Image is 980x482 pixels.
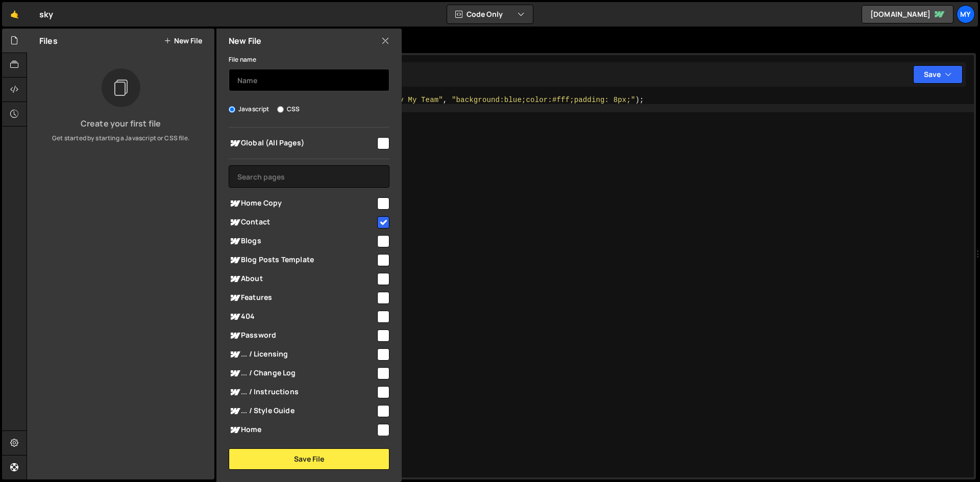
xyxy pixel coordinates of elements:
[229,104,269,114] label: Javascript
[913,65,963,84] button: Save
[229,165,389,188] input: Search pages
[229,197,376,210] span: Home Copy
[277,104,300,114] label: CSS
[229,55,256,65] label: File name
[229,216,376,229] span: Contact
[229,273,376,285] span: About
[39,35,58,46] h2: Files
[229,311,376,323] span: 404
[229,448,389,470] button: Save File
[39,8,53,20] div: sky
[229,367,376,379] span: ... / Change Log
[229,235,376,247] span: Blogs
[447,5,533,23] button: Code Only
[229,386,376,398] span: ... / Instructions
[164,37,202,45] button: New File
[229,35,261,46] h2: New File
[229,405,376,417] span: ... / Style Guide
[229,106,235,113] input: Javascript
[229,292,376,304] span: Features
[862,5,953,23] a: [DOMAIN_NAME]
[229,348,376,361] span: ... / Licensing
[229,69,389,91] input: Name
[35,134,206,143] p: Get started by starting a Javascript or CSS file.
[229,137,376,149] span: Global (All Pages)
[229,329,376,342] span: Password
[2,2,27,27] a: 🤙
[277,106,284,113] input: CSS
[957,5,975,23] a: My
[35,119,206,128] h3: Create your first file
[229,424,376,436] span: Home
[229,254,376,266] span: Blog Posts Template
